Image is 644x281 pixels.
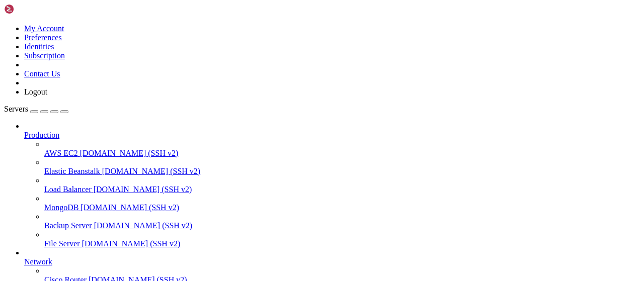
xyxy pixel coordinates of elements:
[24,87,47,96] a: Logout
[24,257,640,266] a: Network
[44,176,640,194] li: Load Balancer [DOMAIN_NAME] (SSH v2)
[44,167,100,175] span: Elastic Beanstalk
[44,149,78,157] span: AWS EC2
[94,221,193,230] span: [DOMAIN_NAME] (SSH v2)
[24,24,64,33] a: My Account
[44,203,78,212] span: MongoDB
[94,185,192,194] span: [DOMAIN_NAME] (SSH v2)
[44,194,640,212] li: MongoDB [DOMAIN_NAME] (SSH v2)
[24,42,54,51] a: Identities
[24,131,59,139] span: Production
[82,239,181,248] span: [DOMAIN_NAME] (SSH v2)
[24,131,640,140] a: Production
[4,4,62,14] img: Shellngn
[80,149,179,157] span: [DOMAIN_NAME] (SSH v2)
[44,239,80,248] span: File Server
[102,167,201,175] span: [DOMAIN_NAME] (SSH v2)
[44,212,640,230] li: Backup Server [DOMAIN_NAME] (SSH v2)
[24,257,52,266] span: Network
[4,105,68,113] a: Servers
[44,230,640,248] li: File Server [DOMAIN_NAME] (SSH v2)
[44,149,640,158] a: AWS EC2 [DOMAIN_NAME] (SSH v2)
[24,51,65,60] a: Subscription
[44,203,640,212] a: MongoDB [DOMAIN_NAME] (SSH v2)
[44,185,640,194] a: Load Balancer [DOMAIN_NAME] (SSH v2)
[44,221,92,230] span: Backup Server
[24,69,60,78] a: Contact Us
[44,167,640,176] a: Elastic Beanstalk [DOMAIN_NAME] (SSH v2)
[24,33,62,42] a: Preferences
[24,122,640,248] li: Production
[44,158,640,176] li: Elastic Beanstalk [DOMAIN_NAME] (SSH v2)
[44,221,640,230] a: Backup Server [DOMAIN_NAME] (SSH v2)
[44,239,640,248] a: File Server [DOMAIN_NAME] (SSH v2)
[44,185,92,194] span: Load Balancer
[80,203,179,212] span: [DOMAIN_NAME] (SSH v2)
[44,140,640,158] li: AWS EC2 [DOMAIN_NAME] (SSH v2)
[4,105,28,113] span: Servers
